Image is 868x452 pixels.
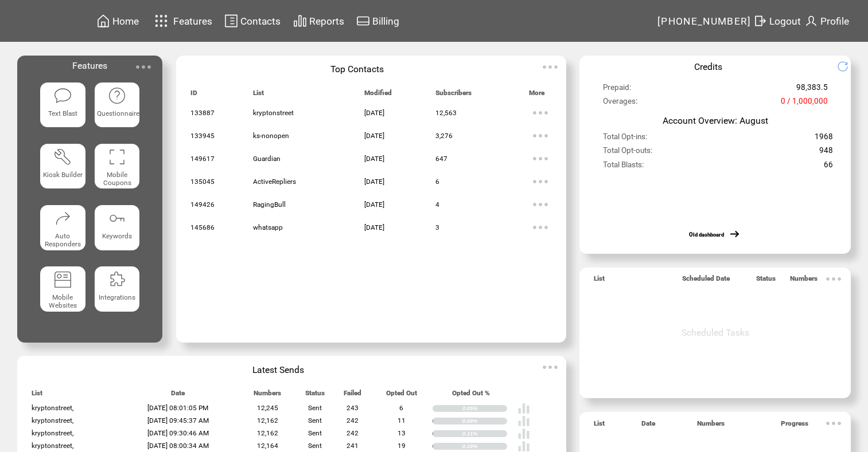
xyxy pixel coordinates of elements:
[819,146,833,160] span: 948
[253,89,264,102] span: List
[190,89,197,102] span: ID
[386,389,417,402] span: Opted Out
[657,15,752,27] span: [PHONE_NUMBER]
[108,87,126,105] img: questionnaire.svg
[822,268,845,290] img: ellypsis.svg
[40,266,85,319] a: Mobile Websites
[603,160,644,174] span: Total Blasts:
[95,266,140,319] a: Integrations
[190,223,215,231] span: 145686
[824,160,833,174] span: 66
[293,14,307,28] img: chart.svg
[257,404,278,412] span: 12,245
[53,209,72,227] img: auto-responders.svg
[603,132,647,146] span: Total Opt-ins:
[253,201,286,209] span: RagingBull
[399,404,403,412] span: 6
[48,109,77,117] span: Text Blast
[43,171,83,179] span: Kiosk Builder
[257,429,278,437] span: 12,162
[305,389,325,402] span: Status
[462,443,508,450] div: 0.16%
[803,12,851,30] a: Profile
[529,147,552,170] img: ellypsis.svg
[253,223,283,231] span: whatsapp
[95,205,140,257] a: Keywords
[529,124,552,147] img: ellypsis.svg
[190,109,215,117] span: 133887
[603,83,631,97] span: Prepaid:
[529,216,552,239] img: ellypsis.svg
[641,419,655,433] span: Date
[308,404,322,412] span: Sent
[40,144,85,196] a: Kiosk Builder
[45,232,81,248] span: Auto Responders
[364,89,392,102] span: Modified
[364,155,384,163] span: [DATE]
[49,293,77,309] span: Mobile Websites
[308,442,322,450] span: Sent
[356,14,370,28] img: creidtcard.svg
[53,270,72,289] img: mobile-websites.svg
[40,205,85,257] a: Auto Responders
[252,364,304,375] span: Latest Sends
[769,15,801,27] span: Logout
[108,148,126,166] img: coupons.svg
[40,82,85,135] a: Text Blast
[102,232,132,240] span: Keywords
[223,12,282,30] a: Contacts
[32,389,42,402] span: List
[147,429,209,437] span: [DATE] 09:30:46 AM
[108,270,126,289] img: integrations.svg
[435,178,439,186] span: 6
[603,97,637,111] span: Overages:
[173,15,212,27] span: Features
[190,132,215,140] span: 133945
[517,415,530,427] img: poll%20-%20white.svg
[517,402,530,415] img: poll%20-%20white.svg
[308,429,322,437] span: Sent
[781,97,828,111] span: 0 / 1,000,000
[308,416,322,425] span: Sent
[462,418,508,425] div: 0.09%
[539,56,562,78] img: ellypsis.svg
[254,389,281,402] span: Numbers
[97,109,139,117] span: Questionnaire
[796,83,828,97] span: 98,383.5
[753,14,767,28] img: exit.svg
[435,201,439,209] span: 4
[462,430,508,437] div: 0.11%
[517,427,530,440] img: poll%20-%20white.svg
[95,82,140,135] a: Questionnaire
[539,356,562,379] img: ellypsis.svg
[53,148,72,166] img: tool%201.svg
[694,61,722,72] span: Credits
[96,14,110,28] img: home.svg
[257,416,278,425] span: 12,162
[790,274,818,288] span: Numbers
[103,171,131,187] span: Mobile Coupons
[224,14,238,28] img: contacts.svg
[364,178,384,186] span: [DATE]
[253,109,294,117] span: kryptonstreet
[347,404,359,412] span: 243
[398,416,406,425] span: 11
[820,15,849,27] span: Profile
[72,60,107,71] span: Features
[53,87,72,105] img: text-blast.svg
[435,132,453,140] span: 3,276
[330,64,384,74] span: Top Contacts
[756,274,776,288] span: Status
[347,429,359,437] span: 242
[190,201,215,209] span: 149426
[804,14,818,28] img: profile.svg
[32,416,73,425] span: kryptonstreet,
[529,89,544,102] span: More
[147,442,209,450] span: [DATE] 08:00:34 AM
[240,15,281,27] span: Contacts
[822,412,845,435] img: ellypsis.svg
[594,274,605,288] span: List
[435,109,457,117] span: 12,563
[257,442,278,450] span: 12,164
[171,389,185,402] span: Date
